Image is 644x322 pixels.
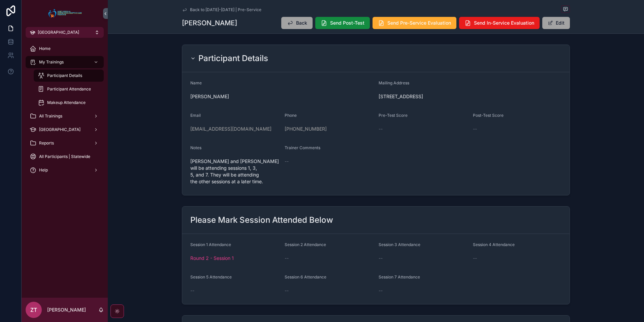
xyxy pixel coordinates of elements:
a: Help [26,164,104,176]
h2: Please Mark Session Attended Below [190,215,333,225]
button: [GEOGRAPHIC_DATA] [26,27,104,38]
button: Send Post-Test [315,17,370,29]
a: All Trainings [26,110,104,122]
a: Participant Attendance [34,83,104,95]
span: -- [285,158,289,165]
button: Edit [542,17,570,29]
span: Name [190,80,202,85]
span: All Trainings [39,113,62,119]
span: -- [285,287,289,294]
span: Participant Details [47,73,82,78]
span: -- [379,255,383,262]
span: All Participants | Statewide [39,154,90,159]
span: Email [190,113,201,118]
span: Send Pre-Service Evaluation [387,20,451,26]
span: [STREET_ADDRESS] [379,93,561,100]
span: -- [473,126,477,132]
span: Post-Test Score [473,113,504,118]
span: Back to [DATE]-[DATE] | Pre-Service [190,7,261,12]
span: Session 4 Attendance [473,242,515,247]
span: Session 7 Attendance [379,274,420,279]
span: -- [379,126,383,132]
a: [PHONE_NUMBER] [285,126,327,132]
h1: [PERSON_NAME] [182,18,237,28]
span: Trainer Comments [285,145,320,150]
a: Participant Details [34,70,104,82]
a: Home [26,43,104,55]
span: -- [379,287,383,294]
a: Round 2 - Session 1 [190,255,234,262]
span: [GEOGRAPHIC_DATA] [39,127,80,132]
span: Send In-Service Evaluation [474,20,534,26]
span: [PERSON_NAME] and [PERSON_NAME] will be attending sessions 1, 3, 5, and 7. They will be attending... [190,158,279,185]
span: Reports [39,140,54,146]
span: Phone [285,113,297,118]
a: [EMAIL_ADDRESS][DOMAIN_NAME] [190,126,271,132]
a: Reports [26,137,104,149]
span: -- [285,255,289,262]
span: Help [39,167,48,173]
span: Notes [190,145,201,150]
img: App logo [46,8,83,19]
span: Session 3 Attendance [379,242,420,247]
span: [PERSON_NAME] [190,93,373,100]
a: All Participants | Statewide [26,151,104,163]
span: My Trainings [39,59,64,65]
span: Participant Attendance [47,86,91,92]
a: [GEOGRAPHIC_DATA] [26,124,104,136]
span: Back [296,20,307,26]
span: -- [190,287,194,294]
span: Session 1 Attendance [190,242,231,247]
span: Send Post-Test [330,20,364,26]
button: Back [281,17,313,29]
span: Home [39,46,51,51]
div: scrollable content [22,38,108,185]
span: Mailing Address [379,80,409,85]
h2: Participant Details [198,53,268,64]
button: Send In-Service Evaluation [459,17,540,29]
span: -- [473,255,477,262]
span: Pre-Test Score [379,113,408,118]
a: Makeup Attendance [34,97,104,109]
span: Session 5 Attendance [190,274,232,279]
p: [PERSON_NAME] [47,306,86,313]
button: Send Pre-Service Evaluation [373,17,456,29]
span: ZT [30,306,37,314]
span: [GEOGRAPHIC_DATA] [38,30,79,35]
a: My Trainings [26,56,104,68]
span: Session 6 Attendance [285,274,326,279]
a: Back to [DATE]-[DATE] | Pre-Service [182,7,261,12]
span: Makeup Attendance [47,100,86,105]
span: Session 2 Attendance [285,242,326,247]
